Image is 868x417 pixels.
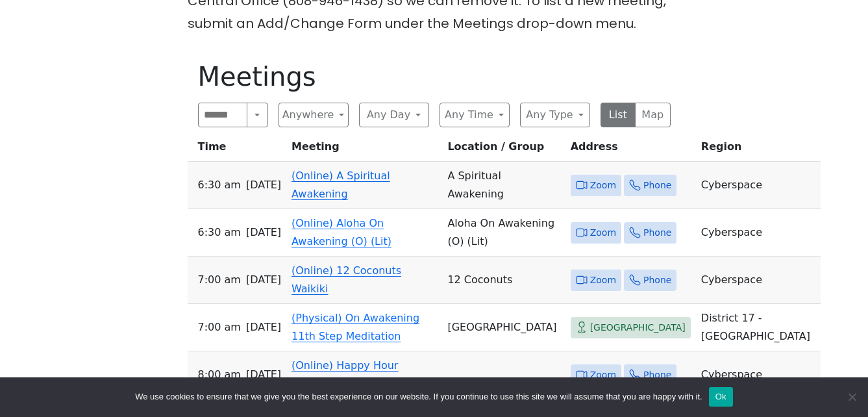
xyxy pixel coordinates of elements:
td: Cyberspace [696,257,821,304]
span: [GEOGRAPHIC_DATA] [590,320,686,336]
span: Phone [643,177,671,194]
span: Zoom [590,367,616,383]
a: (Online) 12 Coconuts Waikiki [291,264,401,295]
th: Location / Group [442,138,565,162]
td: Aloha On Awakening (O) (Lit) [442,209,565,257]
span: [DATE] [246,176,281,194]
th: Time [188,138,287,162]
span: Zoom [590,225,616,241]
span: Zoom [590,177,616,194]
button: List [601,103,636,127]
a: (Physical) On Awakening 11th Step Meditation [291,312,419,342]
a: (Online) Happy Hour Waikiki Big Book Study [291,359,410,390]
span: [DATE] [246,223,281,242]
button: Anywhere [279,103,349,127]
td: District 17 - [GEOGRAPHIC_DATA] [696,304,821,351]
th: Region [696,138,821,162]
th: Address [565,138,696,162]
th: Meeting [286,138,442,162]
button: Map [635,103,671,127]
button: Any Day [359,103,429,127]
td: 12 Coconuts [442,257,565,304]
button: Any Time [440,103,510,127]
span: [DATE] [246,366,281,384]
td: [GEOGRAPHIC_DATA] [442,304,565,351]
a: (Online) Aloha On Awakening (O) (Lit) [291,217,391,247]
span: [DATE] [246,318,281,336]
td: Cyberspace [696,162,821,209]
span: 7:00 AM [198,271,241,289]
span: 6:30 AM [198,223,241,242]
span: 8:00 AM [198,366,241,384]
span: Phone [643,272,671,288]
span: No [845,390,858,403]
button: Any Type [520,103,590,127]
span: Phone [643,367,671,383]
td: Cyberspace [696,351,821,399]
button: Search [247,103,267,127]
span: 7:00 AM [198,318,241,336]
h1: Meetings [198,61,671,92]
td: Cyberspace [696,209,821,257]
span: Phone [643,225,671,241]
a: (Online) A Spiritual Awakening [291,170,390,200]
input: Search [198,103,248,127]
span: Zoom [590,272,616,288]
button: Ok [709,387,733,407]
td: A Spiritual Awakening [442,162,565,209]
span: [DATE] [246,271,281,289]
span: We use cookies to ensure that we give you the best experience on our website. If you continue to ... [135,390,702,403]
span: 6:30 AM [198,176,241,194]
